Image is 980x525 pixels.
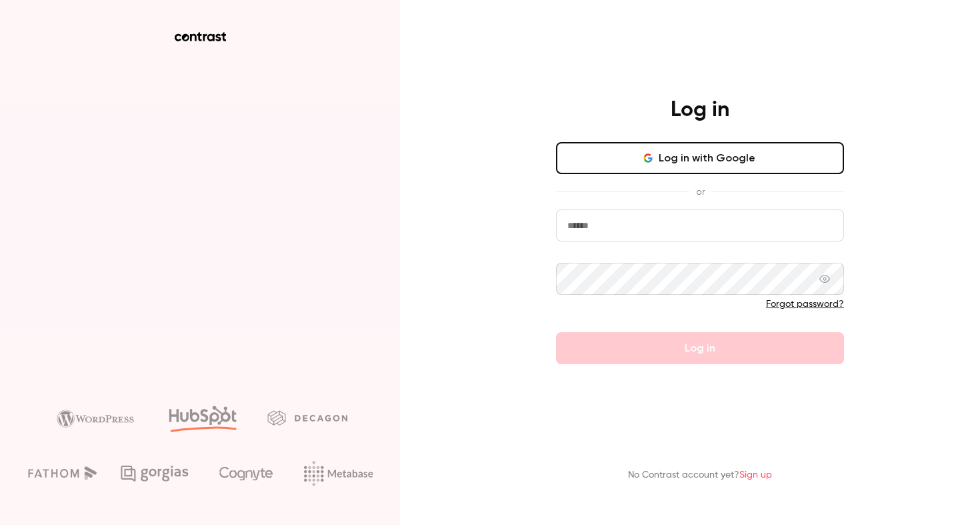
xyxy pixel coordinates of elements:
[628,468,772,482] p: No Contrast account yet?
[671,97,729,123] h4: Log in
[267,410,347,425] img: decagon
[766,300,844,309] a: Forgot password?
[739,470,772,480] a: Sign up
[689,185,711,199] span: or
[556,142,844,174] button: Log in with Google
